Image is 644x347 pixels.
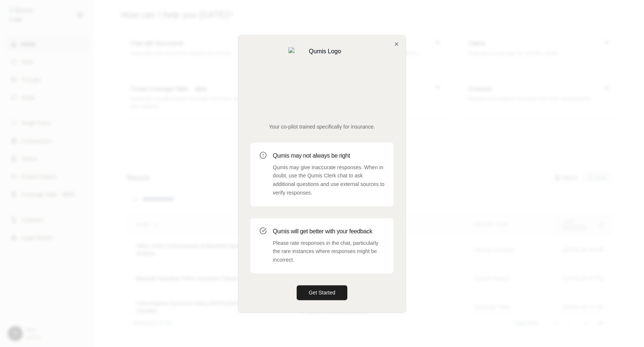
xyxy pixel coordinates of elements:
p: Your co-pilot trained specifically for insurance. [250,123,394,130]
h3: Qumis may not always be right [273,151,385,160]
button: Get Started [297,285,347,300]
p: Please rate responses in the chat, particularly the rare instances where responses might be incor... [273,239,385,264]
img: Qumis Logo [288,47,356,114]
h3: Qumis will get better with your feedback [273,227,385,236]
p: Qumis may give inaccurate responses. When in doubt, use the Qumis Clerk chat to ask additional qu... [273,163,385,197]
